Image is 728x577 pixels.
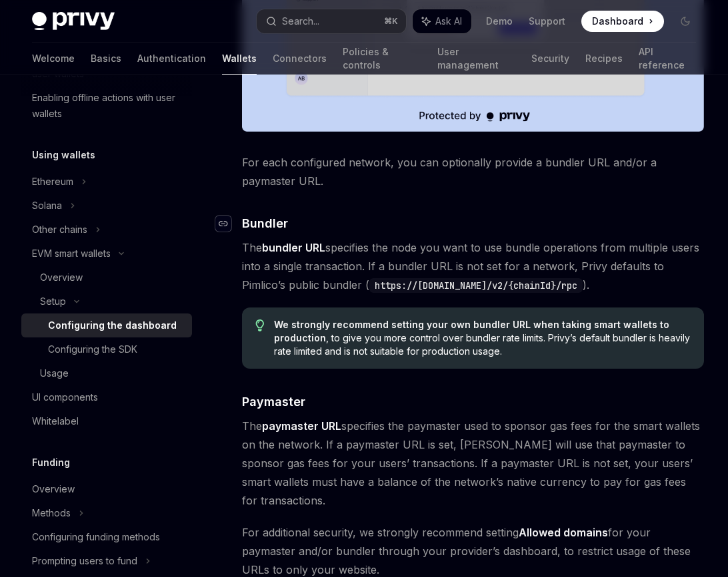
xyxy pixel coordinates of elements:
[675,11,696,32] button: Toggle dark mode
[585,43,623,75] a: Recipes
[21,266,192,289] a: Overview
[343,43,421,75] a: Policies & controls
[592,15,643,28] span: Dashboard
[32,553,137,569] div: Prompting users to fund
[255,319,265,331] svg: Tip
[639,43,696,75] a: API reference
[529,15,565,28] a: Support
[262,241,325,254] strong: bundler URL
[384,16,398,27] span: ⌘ K
[32,147,95,163] h5: Using wallets
[48,317,177,333] div: Configuring the dashboard
[32,174,73,190] div: Ethereum
[274,318,691,358] span: , to give you more control over bundler rate limits. Privy’s default bundler is heavily rate limi...
[21,86,192,126] a: Enabling offline actions with user wallets
[137,43,206,75] a: Authentication
[48,341,137,357] div: Configuring the SDK
[242,238,704,294] span: The specifies the node you want to use bundle operations from multiple users into a single transa...
[437,43,515,75] a: User management
[519,526,608,539] strong: Allowed domains
[242,153,704,190] span: For each configured network, you can optionally provide a bundler URL and/or a paymaster URL.
[21,313,192,337] a: Configuring the dashboard
[274,319,669,343] strong: We strongly recommend setting your own bundler URL when taking smart wallets to production
[242,393,305,411] span: Paymaster
[262,419,341,433] strong: paymaster URL
[21,385,192,409] a: UI components
[32,413,79,429] div: Whitelabel
[32,455,70,471] h5: Funding
[282,13,319,29] div: Search...
[222,43,257,75] a: Wallets
[32,505,71,521] div: Methods
[32,43,75,75] a: Welcome
[32,481,75,497] div: Overview
[32,90,184,122] div: Enabling offline actions with user wallets
[21,409,192,433] a: Whitelabel
[40,365,69,381] div: Usage
[581,11,664,32] a: Dashboard
[257,9,405,33] button: Search...⌘K
[32,389,98,405] div: UI components
[435,15,462,28] span: Ask AI
[32,12,115,31] img: dark logo
[369,278,583,293] code: https://[DOMAIN_NAME]/v2/{chainId}/rpc
[486,15,513,28] a: Demo
[40,270,83,286] div: Overview
[21,361,192,385] a: Usage
[21,337,192,361] a: Configuring the SDK
[215,214,242,232] a: Navigate to header
[21,477,192,501] a: Overview
[531,43,569,75] a: Security
[32,198,62,214] div: Solana
[242,417,704,510] span: The specifies the paymaster used to sponsor gas fees for the smart wallets on the network. If a p...
[32,246,111,262] div: EVM smart wallets
[242,214,288,232] span: Bundler
[32,529,160,545] div: Configuring funding methods
[273,43,327,75] a: Connectors
[32,222,87,238] div: Other chains
[91,43,121,75] a: Basics
[21,525,192,549] a: Configuring funding methods
[40,293,66,309] div: Setup
[413,9,471,33] button: Ask AI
